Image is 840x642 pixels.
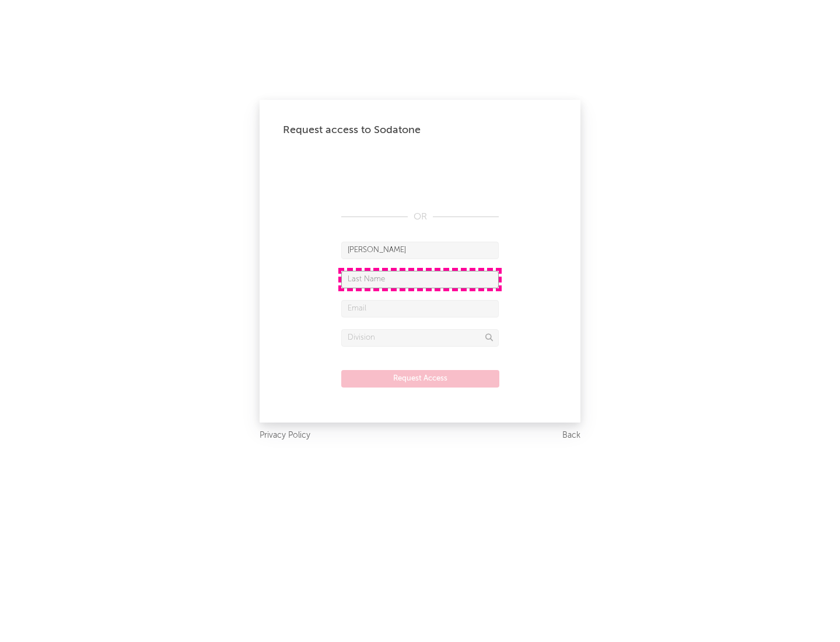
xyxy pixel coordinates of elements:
div: Request access to Sodatone [283,123,557,137]
input: Division [341,329,499,347]
input: Last Name [341,271,499,288]
a: Back [562,428,580,443]
button: Request Access [341,370,499,388]
a: Privacy Policy [260,428,310,443]
div: OR [341,210,499,224]
input: Email [341,300,499,317]
input: First Name [341,242,499,259]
